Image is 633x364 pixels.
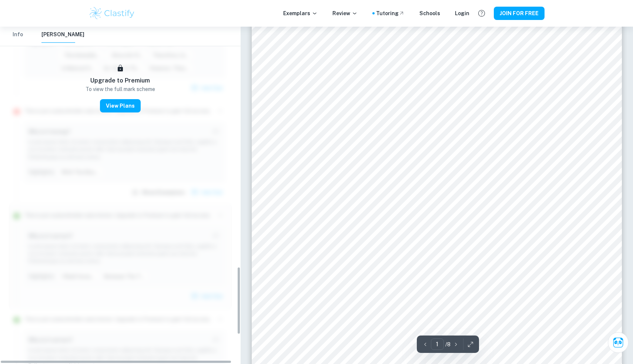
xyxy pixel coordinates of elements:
[88,6,135,21] img: Clastify logo
[376,9,405,17] a: Tutoring
[100,99,141,112] button: View Plans
[608,332,629,353] button: Ask Clai
[332,9,358,17] p: Review
[445,340,451,348] p: / 8
[475,7,488,20] button: Help and Feedback
[494,7,545,20] button: JOIN FOR FREE
[9,27,27,43] button: Info
[41,27,84,43] button: [PERSON_NAME]
[455,9,469,17] a: Login
[419,9,440,17] a: Schools
[86,85,155,93] p: To view the full mark scheme
[283,9,318,17] p: Exemplars
[90,76,150,85] h6: Upgrade to Premium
